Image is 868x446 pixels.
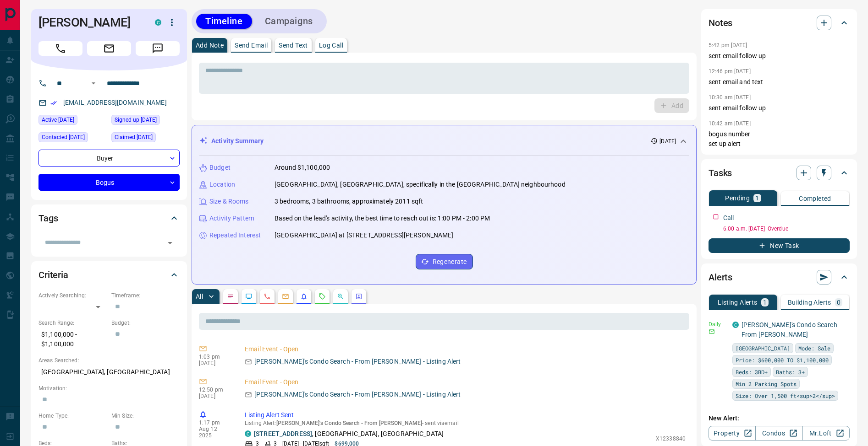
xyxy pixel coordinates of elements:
div: Tasks [709,162,850,184]
p: bogus number set up alert [709,129,850,149]
p: Actively Searching: [38,291,107,300]
p: New Alert: [709,414,850,423]
p: sent email follow up [709,51,850,61]
p: Location [209,180,235,189]
span: Call [38,41,82,56]
p: [PERSON_NAME]'s Condo Search - From [PERSON_NAME] - Listing Alert [254,390,461,399]
p: [DATE] [659,137,676,145]
span: Active [DATE] [42,115,74,124]
p: Search Range: [38,319,107,327]
p: Budget: [111,319,180,327]
p: sent email follow up [709,103,850,113]
p: Listing Alert Sent [245,410,686,420]
div: Notes [709,12,850,34]
div: Mon Jul 21 2025 [38,132,107,145]
p: Add Note [196,42,224,48]
div: Alerts [709,266,850,288]
p: sent email and text [709,77,850,87]
button: Campaigns [256,14,322,29]
div: condos.ca [245,430,251,437]
a: [STREET_ADDRESS] [254,430,312,437]
svg: Listing Alerts [300,293,308,300]
p: [DATE] [199,360,231,366]
svg: Requests [319,293,326,300]
a: [EMAIL_ADDRESS][DOMAIN_NAME] [63,99,167,106]
p: Listing Alerts [718,299,758,306]
span: Beds: 3BD+ [736,367,768,376]
p: 6:00 a.m. [DATE] - Overdue [723,225,850,233]
div: Thu Jun 19 2025 [111,132,180,145]
p: 10:30 am [DATE] [709,94,751,101]
p: X12338840 [656,435,686,443]
a: Mr.Loft [802,426,850,441]
span: Mode: Sale [798,344,830,353]
p: Home Type: [38,412,107,420]
p: Listing Alert : - sent via email [245,420,686,426]
p: [GEOGRAPHIC_DATA], [GEOGRAPHIC_DATA], specifically in the [GEOGRAPHIC_DATA] neighbourhood [275,180,566,189]
p: Budget [209,163,231,172]
h2: Alerts [709,270,732,285]
div: Tags [38,207,180,229]
button: Regenerate [416,254,473,269]
button: Open [164,236,176,249]
span: [GEOGRAPHIC_DATA] [736,344,790,353]
span: Min 2 Parking Spots [736,379,797,388]
p: 1:03 pm [199,354,231,360]
span: Size: Over 1,500 ft<sup>2</sup> [736,391,835,400]
span: Message [136,41,180,56]
a: [PERSON_NAME]'s Condo Search - From [PERSON_NAME] [742,321,841,338]
p: Repeated Interest [209,231,261,240]
p: Timeframe: [111,291,180,300]
p: [DATE] [199,393,231,399]
p: 5:42 pm [DATE] [709,42,747,48]
p: 3 bedrooms, 3 bathrooms, approximately 2011 sqft [275,197,423,206]
p: Send Text [279,42,308,48]
button: Timeline [196,14,252,29]
svg: Calls [264,293,271,300]
p: Building Alerts [788,299,831,306]
p: 12:50 pm [199,387,231,393]
h2: Tasks [709,166,732,180]
p: Pending [725,195,750,201]
p: Log Call [319,42,343,48]
div: Buyer [38,150,180,167]
svg: Notes [227,293,234,300]
p: 1 [763,299,767,306]
p: 1:17 pm [199,419,231,426]
p: Aug 12 2025 [199,426,231,439]
div: Criteria [38,264,180,286]
button: Open [88,78,99,89]
p: Size & Rooms [209,197,249,206]
p: , [GEOGRAPHIC_DATA], [GEOGRAPHIC_DATA] [254,429,444,439]
svg: Emails [282,293,289,300]
p: All [196,293,203,300]
div: Sat Jun 21 2025 [38,115,107,128]
div: Bogus [38,174,180,191]
span: [PERSON_NAME]'s Condo Search - From [PERSON_NAME] [276,420,423,426]
span: Contacted [DATE] [42,133,85,142]
p: 0 [837,299,841,306]
h1: [PERSON_NAME] [38,15,141,30]
p: Based on the lead's activity, the best time to reach out is: 1:00 PM - 2:00 PM [275,214,490,223]
span: Email [87,41,131,56]
p: Min Size: [111,412,180,420]
p: Daily [709,320,727,328]
p: Around $1,100,000 [275,163,330,172]
svg: Email [709,328,715,335]
h2: Tags [38,211,58,226]
p: Motivation: [38,384,180,392]
p: Email Event - Open [245,344,686,354]
div: Activity Summary[DATE] [199,133,689,150]
div: Wed Jun 18 2025 [111,115,180,128]
h2: Notes [709,16,732,30]
div: condos.ca [155,19,161,26]
p: 10:42 am [DATE] [709,120,751,127]
h2: Criteria [38,268,68,282]
p: Activity Pattern [209,214,254,223]
p: Completed [799,195,831,202]
span: Signed up [DATE] [115,115,157,124]
svg: Lead Browsing Activity [245,293,253,300]
button: New Task [709,238,850,253]
p: Activity Summary [211,136,264,146]
div: condos.ca [732,322,739,328]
